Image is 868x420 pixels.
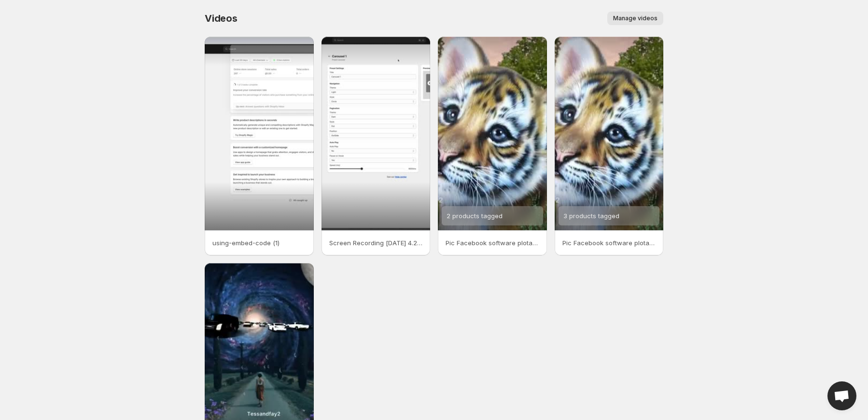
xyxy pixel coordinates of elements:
[827,381,856,410] div: Open chat
[563,212,619,220] span: 3 products tagged
[607,12,663,25] button: Manage videos
[212,238,306,248] p: using-embed-code (1)
[613,14,658,22] span: Manage videos
[447,212,503,220] span: 2 products tagged
[562,238,656,248] p: Pic Facebook software plotagraph
[205,13,238,24] span: Videos
[329,238,423,248] p: Screen Recording [DATE] 4.21.12 PM
[446,238,539,248] p: Pic Facebook software plotagraph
